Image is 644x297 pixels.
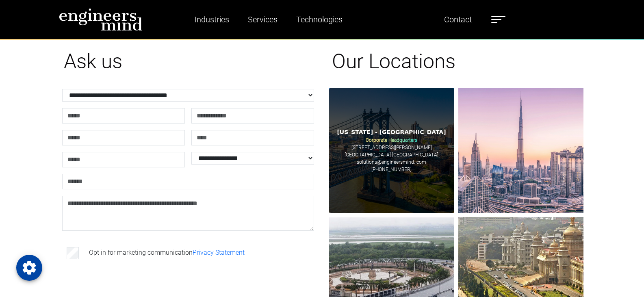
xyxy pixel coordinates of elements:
p: solutions@engineersmind. com [357,158,426,166]
span: Corporate Headquarters [366,137,417,143]
h1: Ask us [64,49,312,74]
p: [GEOGRAPHIC_DATA] [GEOGRAPHIC_DATA] [345,151,438,158]
img: gif [458,88,583,213]
a: Services [245,10,281,29]
a: Contact [441,10,475,29]
p: [STREET_ADDRESS][PERSON_NAME] [351,144,432,151]
img: logo [59,8,143,31]
p: [PHONE_NUMBER] [371,166,412,173]
h1: Our Locations [332,49,581,74]
label: Opt in for marketing communication [89,248,245,258]
a: Privacy Statement [193,249,245,256]
img: gif [329,88,454,213]
a: Technologies [293,10,346,29]
a: Industries [191,10,232,29]
div: [US_STATE] - [GEOGRAPHIC_DATA] [337,128,446,137]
